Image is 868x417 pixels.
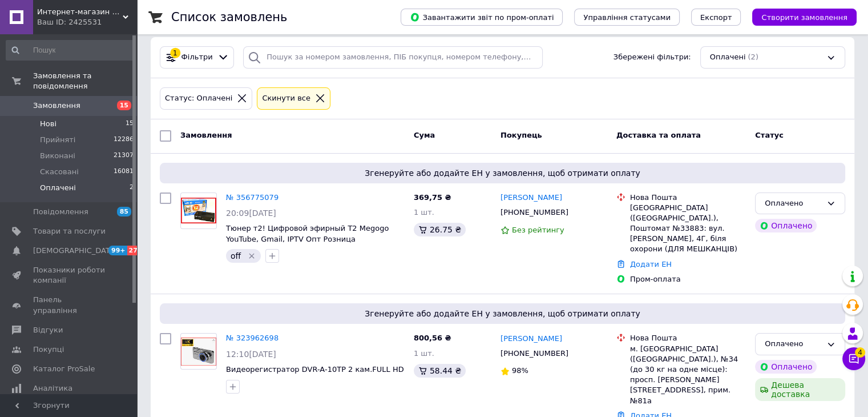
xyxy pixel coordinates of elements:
[181,338,216,366] img: Фото товару
[33,295,106,315] span: Панель управління
[180,193,217,229] a: Фото товару
[414,364,466,378] div: 58.44 ₴
[40,167,79,177] span: Скасовані
[500,131,542,139] span: Покупець
[755,219,817,232] div: Оплачено
[765,198,822,210] div: Оплачено
[181,198,216,223] img: Фото товару
[630,274,746,284] div: Пром-оплата
[414,334,451,342] span: 800,56 ₴
[855,344,865,355] span: 4
[414,223,466,236] div: 26.75 ₴
[40,183,76,193] span: Оплачені
[630,344,746,406] div: м. [GEOGRAPHIC_DATA] ([GEOGRAPHIC_DATA].), №34 (до 30 кг на одне місце): просп. [PERSON_NAME][STR...
[748,53,758,61] span: (2)
[630,333,746,343] div: Нова Пошта
[583,13,671,22] span: Управління статусами
[630,203,746,255] div: [GEOGRAPHIC_DATA] ([GEOGRAPHIC_DATA].), Поштомат №33883: вул. [PERSON_NAME], 4Г, біля охорони (ДЛ...
[761,13,847,22] span: Створити замовлення
[33,226,106,236] span: Товари та послуги
[414,208,434,216] span: 1 шт.
[691,9,741,26] button: Експорт
[33,246,118,256] span: [DEMOGRAPHIC_DATA]
[171,10,287,24] h1: Список замовлень
[414,349,434,358] span: 1 шт.
[231,251,241,260] span: off
[755,360,817,374] div: Оплачено
[127,246,140,255] span: 27
[226,350,276,359] span: 12:10[DATE]
[260,93,313,105] div: Cкинути все
[226,334,278,342] a: № 323962698
[130,183,134,193] span: 2
[498,205,571,220] div: [PHONE_NUMBER]
[163,93,235,105] div: Статус: Оплачені
[37,17,137,27] div: Ваш ID: 2425531
[40,135,75,145] span: Прийняті
[226,365,404,374] a: Видеорегистратор DVR-A-10TP 2 кам.FULL HD
[33,207,88,217] span: Повідомлення
[243,46,543,69] input: Пошук за номером замовлення, ПІБ покупця, номером телефону, Email, номером накладної
[164,167,841,179] span: Згенеруйте або додайте ЕН у замовлення, щоб отримати оплату
[226,209,276,218] span: 20:09[DATE]
[108,246,127,255] span: 99+
[33,325,63,335] span: Відгуки
[498,346,571,361] div: [PHONE_NUMBER]
[117,207,131,216] span: 85
[37,7,123,17] span: Интернет-магазин "Autozvuk2011"
[114,167,134,177] span: 16081
[741,13,857,21] a: Створити замовлення
[512,366,528,375] span: 98%
[114,135,134,145] span: 12286
[630,193,746,203] div: Нова Пошта
[33,383,72,394] span: Аналітика
[33,101,80,111] span: Замовлення
[33,364,95,374] span: Каталог ProSale
[574,9,680,26] button: Управління статусами
[40,119,56,129] span: Нові
[700,13,732,22] span: Експорт
[765,338,822,350] div: Оплачено
[226,193,278,202] a: № 356775079
[500,334,562,344] a: [PERSON_NAME]
[500,193,562,203] a: [PERSON_NAME]
[126,119,134,129] span: 15
[170,48,180,58] div: 1
[616,131,701,139] span: Доставка та оплата
[33,265,106,286] span: Показники роботи компанії
[33,71,137,91] span: Замовлення та повідомлення
[512,226,564,234] span: Без рейтингу
[410,12,554,22] span: Завантажити звіт по пром-оплаті
[414,193,451,202] span: 369,75 ₴
[40,151,75,161] span: Виконані
[613,52,691,63] span: Збережені фільтри:
[114,151,134,161] span: 21307
[401,9,563,26] button: Завантажити звіт по пром-оплаті
[630,260,672,268] a: Додати ЕН
[226,224,389,243] a: Тюнер т2! Цифpовой эфирный Т2 Megogo YouTube, Gmail, IPTV Опт Розница
[117,101,131,110] span: 15
[755,131,784,139] span: Статус
[180,131,232,139] span: Замовлення
[842,347,865,370] button: Чат з покупцем4
[710,52,746,63] span: Оплачені
[247,251,256,260] svg: Видалити мітку
[414,131,435,139] span: Cума
[33,344,64,355] span: Покупці
[752,9,857,26] button: Створити замовлення
[755,378,845,401] div: Дешева доставка
[164,308,841,319] span: Згенеруйте або додайте ЕН у замовлення, щоб отримати оплату
[181,52,213,63] span: Фільтри
[6,40,135,61] input: Пошук
[180,333,217,370] a: Фото товару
